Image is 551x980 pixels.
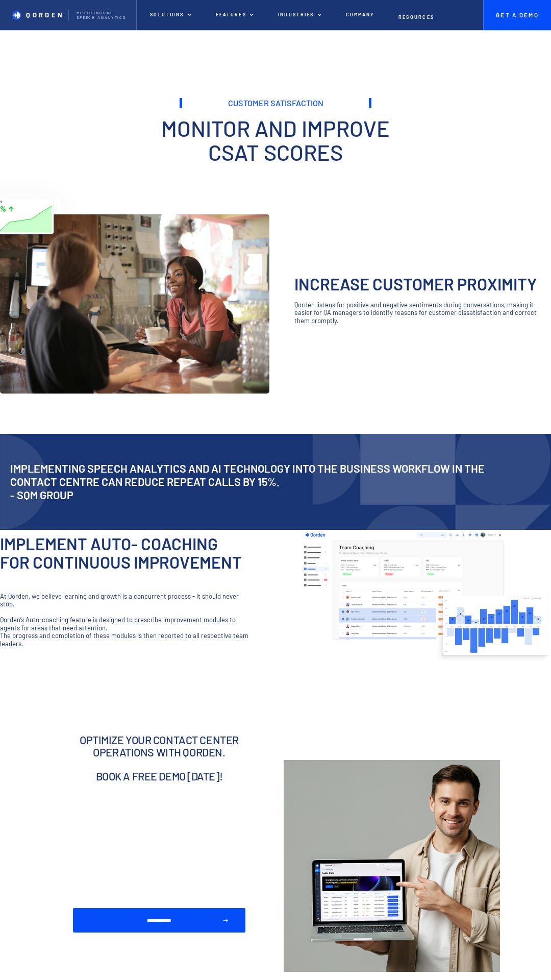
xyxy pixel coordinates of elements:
p: Resources [398,15,434,20]
p: Multilingual Speech analytics [77,11,128,20]
p: Get A Demo [492,12,543,19]
form: Inquiry form [63,817,256,933]
p: Features [216,12,246,18]
p: Company [346,12,374,18]
h1: Customer Satisfaction [180,98,371,108]
h2: csat scores [36,140,515,165]
img: Photo [300,530,551,661]
p: optimize your contact center operations with qorden. ‍ bOOK A FREE DEMO [DATE]! ‍ [63,734,256,795]
p: Solutions [150,12,184,18]
p: Industries [278,12,314,18]
p: QORDEN [26,11,64,19]
strong: Implementing speech analytics and AI technology into the business workflow in the contact centre ... [10,461,485,488]
h2: monitor and improve [36,116,515,141]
